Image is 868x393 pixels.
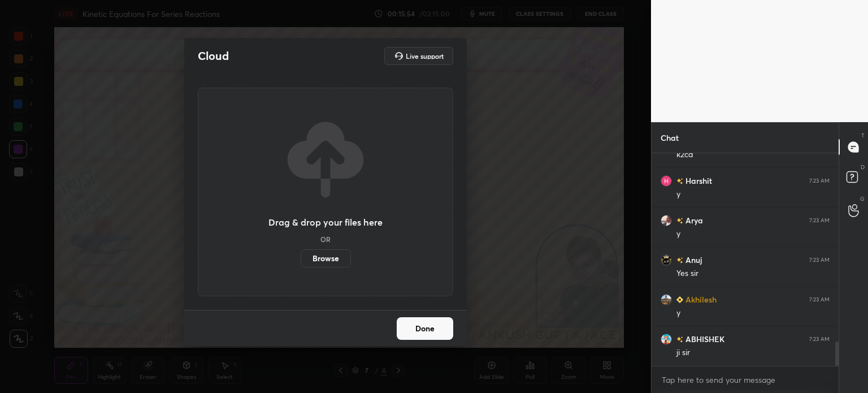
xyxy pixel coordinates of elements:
[320,236,331,243] h5: OR
[676,189,830,200] div: y
[661,215,672,226] img: 031e5d6df08244258ac4cfc497b28980.jpg
[661,254,672,266] img: eba916843b38452c95f047c5b4b1dacb.jpg
[809,336,830,343] div: 7:23 AM
[397,317,453,340] button: Done
[809,178,830,184] div: 7:23 AM
[268,218,383,227] h3: Drag & drop your files here
[661,175,672,187] img: 3
[809,296,830,303] div: 7:23 AM
[661,294,672,305] img: f3b80e4c4d9642c99ff504f79f7cbba1.png
[683,333,724,345] h6: ABHISHEK
[676,296,683,303] img: Learner_Badge_beginner_1_8b307cf2a0.svg
[676,149,830,161] div: k2ca
[683,175,712,187] h6: Harshit
[683,293,717,305] h6: Akhilesh
[683,254,702,266] h6: Anuj
[861,131,865,140] p: T
[676,268,830,279] div: Yes sir
[676,347,830,359] div: ji sir
[676,218,683,224] img: no-rating-badge.077c3623.svg
[683,214,703,226] h6: Arya
[661,334,672,345] img: 42a71b0d844f4940bd413d7c62c2750b.jpg
[198,49,229,63] h2: Cloud
[676,178,683,184] img: no-rating-badge.077c3623.svg
[406,53,444,59] h5: Live support
[809,217,830,224] div: 7:23 AM
[676,308,830,319] div: y
[676,257,683,264] img: no-rating-badge.077c3623.svg
[809,257,830,264] div: 7:23 AM
[652,123,688,153] p: Chat
[676,228,830,240] div: y
[652,153,839,366] div: grid
[676,336,683,343] img: no-rating-badge.077c3623.svg
[861,163,865,171] p: D
[860,195,865,203] p: G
